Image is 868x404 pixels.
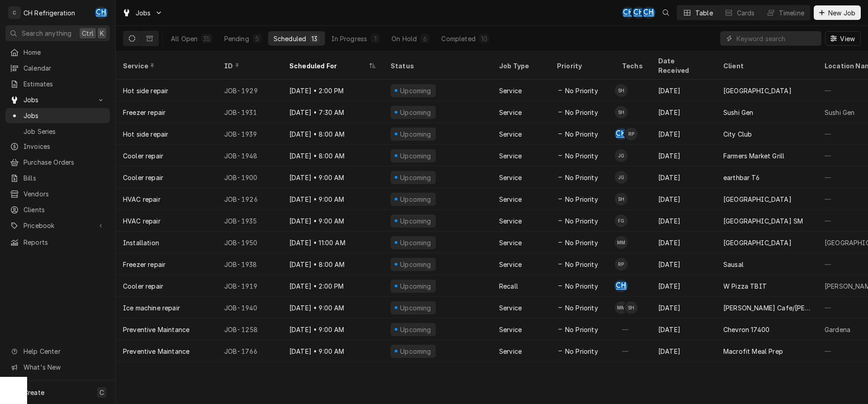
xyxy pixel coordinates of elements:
div: Service [499,216,522,226]
div: Chris Hiraga's Avatar [95,6,108,19]
div: Completed [441,34,475,43]
span: No Priority [565,108,598,117]
a: Bills [5,171,110,185]
div: MM [615,301,627,314]
div: FG [615,214,627,227]
span: No Priority [565,325,598,334]
div: Priority [557,61,606,71]
span: K [100,29,104,38]
div: [DATE] [651,80,716,101]
div: JG [615,171,627,184]
span: No Priority [565,260,598,269]
div: Ruben Perez's Avatar [615,258,627,271]
div: Sushi Gen [723,108,753,117]
span: No Priority [565,347,598,356]
div: Table [695,8,713,18]
div: Service [499,86,522,95]
button: Search anythingCtrlK [5,25,110,41]
span: Reports [24,238,105,247]
div: [DATE] • 11:00 AM [282,232,383,253]
span: Calendar [24,63,105,73]
div: 1 [373,34,378,43]
div: Service [499,325,522,334]
div: Upcoming [399,216,433,226]
span: Estimates [24,79,105,89]
div: Chevron 17400 [723,325,769,334]
span: New Job [826,8,857,18]
div: Service [123,61,208,71]
div: Timeline [779,8,804,18]
div: Upcoming [399,86,433,95]
div: CH [95,6,108,19]
div: [GEOGRAPHIC_DATA] SM [723,216,803,226]
a: Estimates [5,76,110,91]
div: [DATE] [651,253,716,275]
div: JOB-1940 [217,297,282,318]
div: JOB-1950 [217,232,282,253]
button: View [825,31,861,46]
div: [DATE] [651,340,716,362]
div: JOB-1938 [217,253,282,275]
a: Purchase Orders [5,155,110,170]
div: Steven Hiraga's Avatar [615,106,627,119]
div: [DATE] [651,101,716,123]
div: Service [499,238,522,247]
span: Pricebook [24,221,92,230]
a: Go to Pricebook [5,218,110,233]
div: Hot side repair [123,86,168,95]
div: Gardena [825,325,850,334]
div: Techs [622,61,644,71]
div: JOB-1939 [217,123,282,145]
a: Job Series [5,124,110,139]
div: [PERSON_NAME] Cafe/[PERSON_NAME]'s [723,303,810,313]
div: — [615,318,651,340]
div: [DATE] • 2:00 PM [282,275,383,297]
span: Jobs [24,111,105,120]
span: What's New [24,362,104,372]
div: CH [615,280,627,292]
div: Service [499,151,522,161]
span: No Priority [565,281,598,291]
div: Recall [499,281,518,291]
div: HVAC repair [123,195,160,204]
div: [DATE] • 9:00 AM [282,188,383,210]
div: Steven Hiraga's Avatar [615,84,627,97]
div: Ruben Perez's Avatar [625,128,637,140]
div: Upcoming [399,260,433,269]
div: SH [615,106,627,119]
span: Bills [24,173,105,183]
span: No Priority [565,195,598,204]
div: [DATE] • 8:00 AM [282,253,383,275]
div: [DATE] [651,318,716,340]
div: CH [622,6,635,19]
div: Upcoming [399,347,433,356]
div: Installation [123,238,159,247]
div: W Pizza TBIT [723,281,767,291]
div: [DATE] [651,297,716,318]
div: JOB-1258 [217,318,282,340]
div: Josh Galindo's Avatar [615,171,627,184]
div: [DATE] • 2:00 PM [282,80,383,101]
div: Upcoming [399,129,433,139]
span: No Priority [565,173,598,182]
div: — [615,340,651,362]
span: Purchase Orders [24,157,105,167]
span: No Priority [565,129,598,139]
div: [DATE] [651,210,716,232]
span: Jobs [24,95,92,105]
div: SH [615,84,627,97]
div: CH Refrigeration [24,8,75,18]
div: [DATE] [651,188,716,210]
div: 35 [203,34,210,43]
a: Go to Jobs [118,5,166,20]
span: Home [24,48,105,57]
span: Jobs [136,8,151,18]
button: New Job [814,5,861,20]
div: HVAC repair [123,216,160,226]
div: On Hold [392,34,417,43]
div: Service [499,129,522,139]
div: [DATE] [651,166,716,188]
div: Macrofit Meal Prep [723,347,783,356]
div: Moises Melena's Avatar [615,236,627,249]
div: Chris Hiraga's Avatar [615,280,627,292]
